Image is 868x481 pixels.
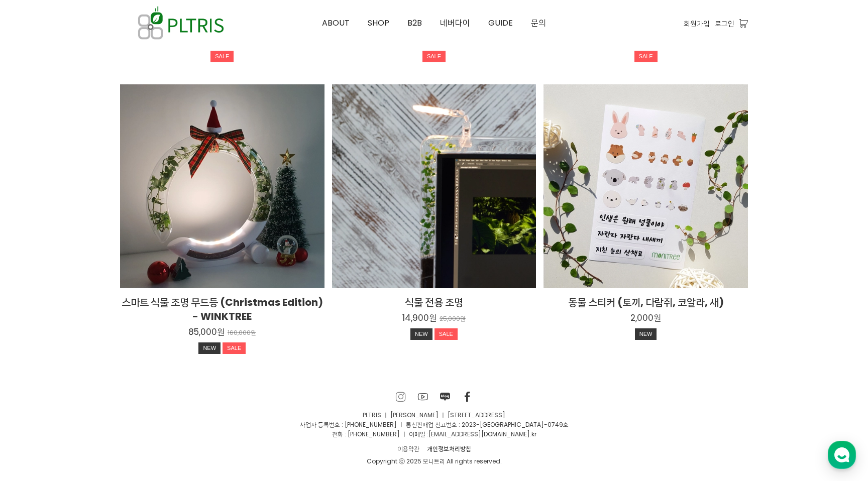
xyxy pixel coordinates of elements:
p: 160,000원 [228,329,256,337]
p: PLTRIS ㅣ [PERSON_NAME] ㅣ [STREET_ADDRESS] [120,410,748,420]
p: 39,900원 [189,35,226,46]
a: 설정 [130,318,193,343]
a: 대화 [66,318,130,343]
p: 46,800원 [401,35,438,46]
a: 이용약관 [393,443,423,454]
a: [EMAIL_ADDRESS][DOMAIN_NAME] [428,430,530,438]
span: B2B [407,17,422,29]
div: NEW [198,342,221,354]
span: 대화 [92,334,104,342]
a: 동물 스티커 (토끼, 다람쥐, 코알라, 새) 2,000원 NEW [544,295,748,344]
span: ABOUT [322,17,350,29]
h2: 식물 전용 조명 [332,295,536,309]
span: 문의 [531,17,546,29]
a: 회원가입 [684,18,710,29]
a: ABOUT [313,1,359,46]
a: B2B [398,1,431,46]
a: 홈 [3,318,66,343]
div: SALE [634,51,658,63]
span: SHOP [368,17,389,29]
p: 사업자 등록번호 : [PHONE_NUMBER] ㅣ 통신판매업 신고번호 : 2023-[GEOGRAPHIC_DATA]-0749호 [120,420,748,429]
span: 홈 [32,333,38,341]
p: 14,900원 [402,312,437,323]
div: SALE [435,328,458,340]
h2: 동물 스티커 (토끼, 다람쥐, 코알라, 새) [544,295,748,309]
p: 2,000원 [630,312,661,323]
div: NEW [635,328,657,340]
p: 59,800원 [614,35,650,46]
p: 전화 : [PHONE_NUMBER] ㅣ 이메일 : .kr [120,429,748,439]
a: SHOP [359,1,398,46]
span: GUIDE [488,17,513,29]
a: 네버다이 [431,1,479,46]
div: NEW [410,328,432,340]
div: Copyright ⓒ 2025 모니트리 All rights reserved. [120,456,748,466]
a: 문의 [522,1,555,46]
a: GUIDE [479,1,522,46]
h2: 스마트 식물 조명 무드등 (Christmas Edition) - WINKTREE [120,295,324,323]
a: 로그인 [715,18,734,29]
a: 개인정보처리방침 [423,443,475,454]
div: SALE [223,342,246,354]
a: 스마트 식물 조명 무드등 (Christmas Edition) - WINKTREE 85,000원 160,000원 NEWSALE [120,295,324,358]
div: SALE [210,51,234,63]
p: 85,000원 [188,326,225,337]
a: 식물 전용 조명 14,900원 25,000원 NEWSALE [332,295,536,344]
p: 25,000원 [440,315,466,323]
span: 설정 [155,333,167,341]
div: SALE [422,51,446,63]
span: 네버다이 [440,17,470,29]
